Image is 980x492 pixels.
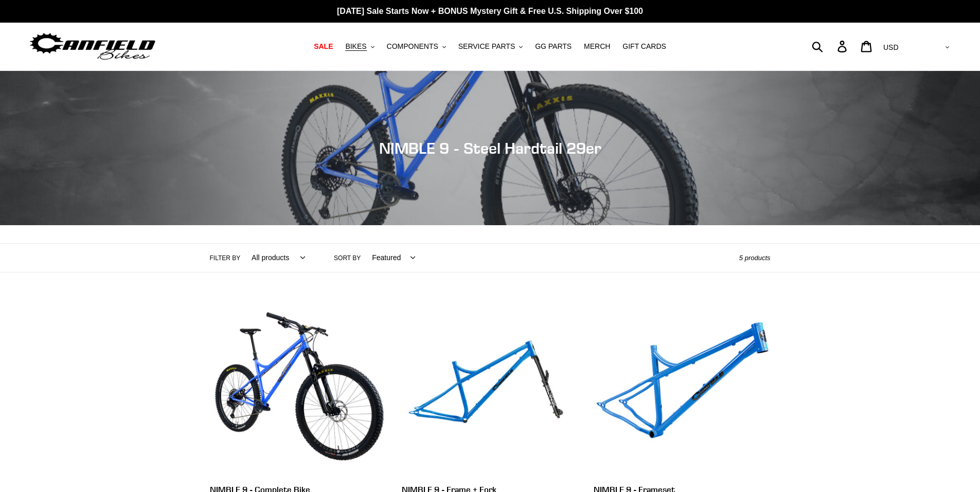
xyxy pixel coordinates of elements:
span: BIKES [345,42,366,51]
label: Filter by [210,253,241,263]
button: BIKES [340,40,379,53]
span: 5 products [739,254,771,262]
span: NIMBLE 9 - Steel Hardtail 29er [379,139,601,157]
span: COMPONENTS [387,42,438,51]
label: Sort by [334,253,361,263]
a: GIFT CARDS [617,40,671,53]
a: SALE [309,40,338,53]
input: Search [817,35,844,58]
button: COMPONENTS [382,40,451,53]
a: GG PARTS [530,40,577,53]
span: GG PARTS [535,42,572,51]
img: Canfield Bikes [28,30,157,63]
span: SERVICE PARTS [458,42,515,51]
button: SERVICE PARTS [453,40,528,53]
span: SALE [314,42,333,51]
a: MERCH [579,40,615,53]
span: GIFT CARDS [622,42,666,51]
span: MERCH [584,42,610,51]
